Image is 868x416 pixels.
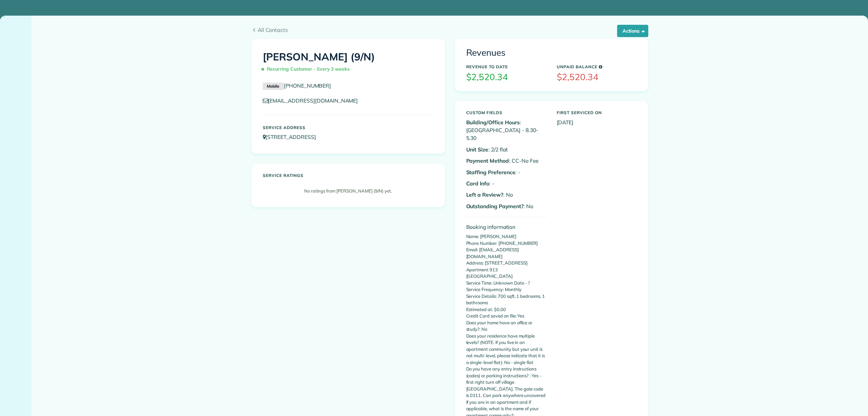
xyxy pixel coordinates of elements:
[263,82,331,89] a: Mobile[PHONE_NUMBER]
[466,48,637,58] h3: Revenues
[466,65,547,69] h5: Revenue to Date
[466,119,547,142] p: : [GEOGRAPHIC_DATA] - 8.30-5.30
[266,188,430,195] p: No ratings from [PERSON_NAME] (9/N) yet.
[252,26,648,34] a: All Contacts
[263,63,353,75] span: Recurring Customer - Every 3 weeks
[466,146,489,153] b: Unit Size
[263,51,434,75] h1: [PERSON_NAME] (9/N)
[557,110,637,115] h5: First Serviced On
[466,180,490,187] b: Card Info
[466,146,547,153] p: : 2/2 flat
[557,72,637,82] h3: $2,520.34
[466,203,524,210] b: Outstanding Payment?
[466,191,547,199] p: : No
[466,224,547,230] h4: Booking information
[466,202,547,210] p: : No
[557,119,637,126] p: [DATE]
[466,157,547,165] p: : CC-No Fee
[263,83,284,90] small: Mobile
[466,169,515,176] b: Staffing Preference
[466,72,547,82] h3: $2,520.34
[263,173,434,178] h5: Service ratings
[263,133,322,140] a: [STREET_ADDRESS]
[617,25,648,37] button: Actions
[263,125,434,130] h5: Service Address
[557,65,637,69] h5: Unpaid Balance
[466,157,509,164] b: Payment Method
[466,168,547,176] p: : -
[466,119,520,126] b: Building/Office Hours
[466,180,547,187] p: : -
[466,110,547,115] h5: Custom Fields
[466,191,503,198] b: Left a Review?
[258,26,648,34] span: All Contacts
[263,97,364,104] a: [EMAIL_ADDRESS][DOMAIN_NAME]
